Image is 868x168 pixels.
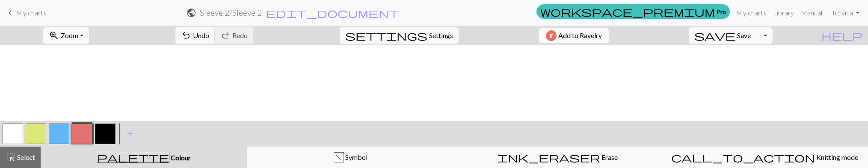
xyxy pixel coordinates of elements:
h2: Sleeve 2 / Sleeve 2 [200,8,262,18]
span: Select [16,153,35,161]
a: Manual [797,4,826,21]
button: Add to Ravelry [539,28,609,43]
img: Ravelry [546,30,557,41]
span: My charts [17,9,46,17]
i: Settings [345,30,427,41]
a: Pro [536,4,730,19]
span: Settings [429,30,453,41]
button: f Symbol [247,147,454,168]
span: Add to Ravelry [558,30,602,41]
button: Colour [41,147,247,168]
button: Erase [454,147,661,168]
span: Zoom [61,31,78,39]
span: workspace_premium [540,6,715,18]
span: undo [181,29,191,41]
button: Save [689,27,757,44]
span: Erase [600,153,618,161]
span: keyboard_arrow_left [5,7,15,19]
span: zoom_in [49,29,59,41]
span: save [694,29,735,41]
span: help [821,29,862,41]
span: Symbol [344,153,367,161]
span: call_to_action [671,151,815,163]
span: edit_document [266,7,399,19]
a: Library [770,4,797,21]
span: highlight_alt [6,151,16,163]
div: f [334,153,344,163]
button: Undo [175,27,215,44]
a: HiZivica [826,4,863,21]
span: Colour [169,153,191,162]
button: Zoom [43,27,89,44]
span: public [186,7,196,19]
span: Undo [193,31,209,39]
span: palette [97,151,169,163]
button: Knitting mode [661,147,868,168]
span: Save [737,31,751,39]
span: Knitting mode [815,153,858,161]
a: My charts [5,6,46,20]
a: My charts [733,4,770,21]
button: SettingsSettings [340,27,459,44]
span: settings [345,29,427,41]
span: add [125,128,135,140]
span: ink_eraser [498,151,600,163]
